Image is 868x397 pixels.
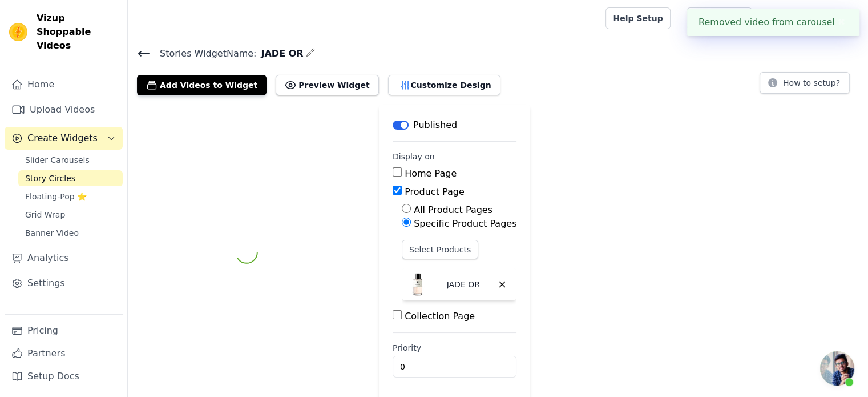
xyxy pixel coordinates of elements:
label: All Product Pages [414,204,492,215]
span: Floating-Pop ⭐ [25,191,87,202]
button: Close [835,15,848,29]
span: Create Widgets [27,131,98,145]
p: Published [413,118,457,132]
p: LuxuriantParfums [780,8,859,29]
a: Settings [5,272,123,295]
span: JADE OR [256,47,303,61]
span: Grid Wrap [25,209,65,220]
a: Ouvrir le chat [820,351,854,386]
button: Create Widgets [5,127,123,150]
a: How to setup? [760,80,850,91]
button: Customize Design [388,75,500,95]
a: Floating-Pop ⭐ [18,189,123,204]
span: Banner Video [25,227,79,239]
span: Stories Widget Name: [151,47,256,61]
legend: Display on [393,151,435,162]
div: Edit Name [306,46,315,61]
a: Slider Carousels [18,152,123,168]
a: Upload Videos [5,98,123,121]
img: JADE OR [406,273,429,296]
label: Collection Page [405,311,475,322]
a: Partners [5,342,123,365]
label: Priority [393,342,516,354]
button: Delete widget [492,275,512,294]
label: Specific Product Pages [414,218,516,229]
a: Pricing [5,319,123,342]
a: Story Circles [18,170,123,186]
button: Add Videos to Widget [137,75,267,95]
button: How to setup? [760,72,850,94]
a: Banner Video [18,225,123,241]
span: Slider Carousels [25,154,90,166]
button: L LuxuriantParfums [761,8,859,29]
button: Select Products [402,240,478,259]
a: Home [5,73,123,96]
span: Story Circles [25,173,75,184]
div: Removed video from carousel [687,9,859,36]
a: Analytics [5,247,123,270]
p: JADE OR [447,279,480,290]
span: Vizup Shoppable Videos [37,11,118,53]
a: Book Demo [687,7,752,29]
label: Product Page [405,186,465,197]
a: Setup Docs [5,365,123,388]
label: Home Page [405,168,457,179]
button: Preview Widget [276,75,378,95]
a: Grid Wrap [18,207,123,223]
a: Help Setup [605,7,670,29]
img: Vizup [9,23,27,41]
